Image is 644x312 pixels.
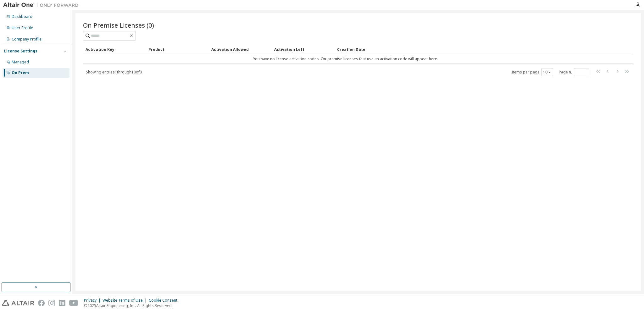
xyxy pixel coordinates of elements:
img: linkedin.svg [59,300,65,306]
p: © 2025 Altair Engineering, Inc. All Rights Reserved. [84,303,181,308]
div: Privacy [84,298,103,303]
div: Website Terms of Use [103,298,149,303]
div: Cookie Consent [149,298,181,303]
div: On Prem [12,70,29,75]
td: You have no license activation codes. On-premise licenses that use an activation code will appear... [83,54,608,64]
span: Page n. [559,68,589,76]
span: On Premise Licenses (0) [83,21,154,30]
div: User Profile [12,25,33,30]
img: instagram.svg [48,300,55,306]
span: Items per page [512,68,553,76]
span: Showing entries 1 through 10 of 0 [86,69,142,75]
div: Company Profile [12,37,42,42]
div: Dashboard [12,14,32,19]
div: Activation Allowed [211,44,269,54]
img: Altair One [3,2,82,8]
div: Activation Key [86,44,143,54]
div: License Settings [4,49,37,54]
button: 10 [543,70,552,75]
img: youtube.svg [69,300,78,306]
img: altair_logo.svg [2,300,34,306]
div: Creation Date [337,44,606,54]
img: facebook.svg [38,300,45,306]
div: Product [148,44,206,54]
div: Managed [12,60,29,65]
div: Activation Left [274,44,332,54]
